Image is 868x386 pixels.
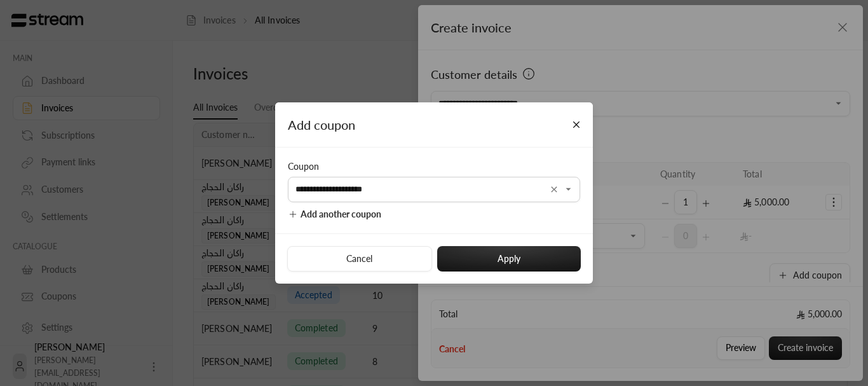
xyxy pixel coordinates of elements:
span: Add another coupon [301,209,381,219]
button: Close [566,113,588,135]
span: Add coupon [288,117,355,132]
button: Apply [437,246,581,272]
button: Open [561,182,576,197]
button: Cancel [287,246,431,272]
div: Coupon [288,160,580,173]
button: Clear [546,182,562,197]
